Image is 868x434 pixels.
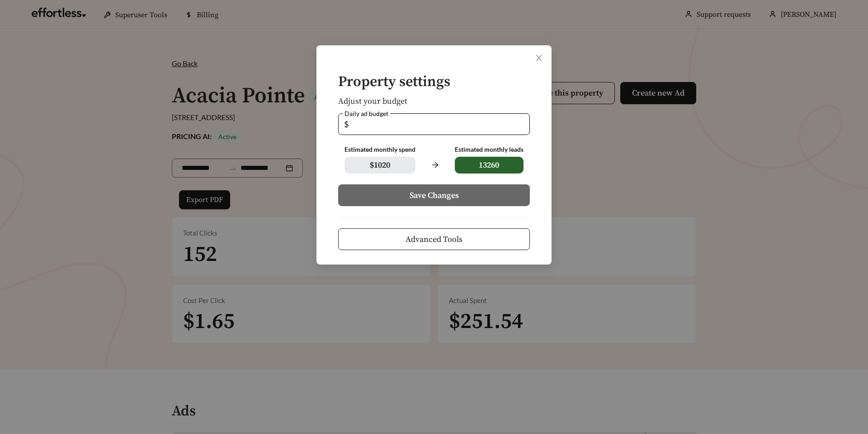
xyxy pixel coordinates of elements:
span: 13260 [455,157,524,174]
span: Advanced Tools [406,233,462,246]
h4: Property settings [338,74,530,90]
button: Close [526,45,552,71]
button: Save Changes [338,184,530,206]
span: $ [344,114,349,135]
span: close [535,54,543,62]
a: Advanced Tools [338,235,530,243]
h5: Adjust your budget [338,97,530,106]
span: arrow-right [426,156,443,174]
div: Estimated monthly spend [344,146,415,154]
button: Advanced Tools [338,228,530,250]
span: $ 1020 [344,157,415,174]
div: Estimated monthly leads [455,146,524,154]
